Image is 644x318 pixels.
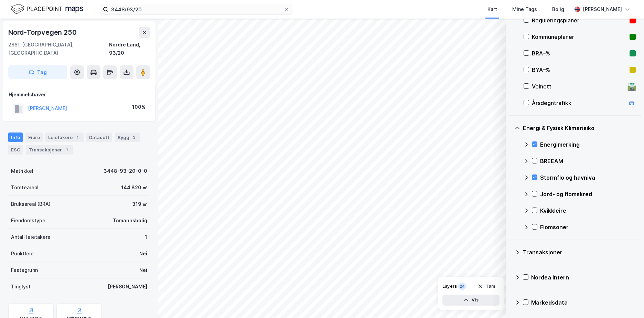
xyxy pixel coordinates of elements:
div: Mine Tags [512,5,537,13]
div: BREEAM [540,157,636,165]
div: Transaksjoner [523,248,636,256]
div: Festegrunn [11,266,38,274]
div: Eiendomstype [11,216,45,225]
div: Tomteareal [11,183,39,192]
div: 24 [458,283,466,290]
div: [PERSON_NAME] [583,5,622,13]
div: Kart [487,5,497,13]
div: Energi & Fysisk Klimarisiko [523,124,636,132]
div: Bruksareal (BRA) [11,200,51,208]
div: Leietakere [45,132,84,142]
div: 3448-93-20-0-0 [104,167,147,175]
div: Veinett [532,82,625,91]
div: Årsdøgntrafikk [532,99,625,107]
button: Tag [8,65,67,79]
div: Markedsdata [531,298,636,307]
button: Tøm [473,281,500,292]
div: 🛣️ [627,82,636,91]
div: 144 820 ㎡ [121,183,147,192]
div: Flomsoner [540,223,636,231]
div: Punktleie [11,250,34,258]
div: Datasett [86,132,112,142]
div: Bolig [552,5,564,13]
div: 3 [131,134,138,141]
div: Jord- og flomskred [540,190,636,198]
div: Matrikkel [11,167,33,175]
input: Søk på adresse, matrikkel, gårdeiere, leietakere eller personer [108,4,284,14]
div: BRA–% [532,49,627,57]
div: Layers [442,284,457,289]
img: logo.f888ab2527a4732fd821a326f86c7f29.svg [11,3,83,15]
div: 2881, [GEOGRAPHIC_DATA], [GEOGRAPHIC_DATA] [8,41,109,57]
div: Transaksjoner [26,145,73,155]
div: 1 [63,146,70,153]
div: 100% [132,103,146,111]
div: Antall leietakere [11,233,51,241]
div: Hjemmelshaver [9,91,150,99]
div: Nordea Intern [531,273,636,282]
div: 1 [74,134,81,141]
div: 319 ㎡ [132,200,147,208]
div: Nei [139,266,147,274]
div: Tinglyst [11,283,31,291]
div: Kommuneplaner [532,33,627,41]
div: [PERSON_NAME] [108,283,147,291]
div: BYA–% [532,66,627,74]
div: 1 [145,233,147,241]
div: Info [8,132,23,142]
div: Eiere [25,132,43,142]
div: Energimerking [540,140,636,149]
div: Nei [139,250,147,258]
iframe: Chat Widget [610,285,644,318]
div: Tomannsbolig [113,216,147,225]
div: ESG [8,145,23,155]
div: Nord-Torpvegen 250 [8,27,78,38]
div: Bygg [115,132,140,142]
div: Nordre Land, 93/20 [109,41,150,57]
button: Vis [442,295,500,306]
div: Kvikkleire [540,206,636,215]
div: Reguleringsplaner [532,16,627,24]
div: Stormflo og havnivå [540,173,636,182]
